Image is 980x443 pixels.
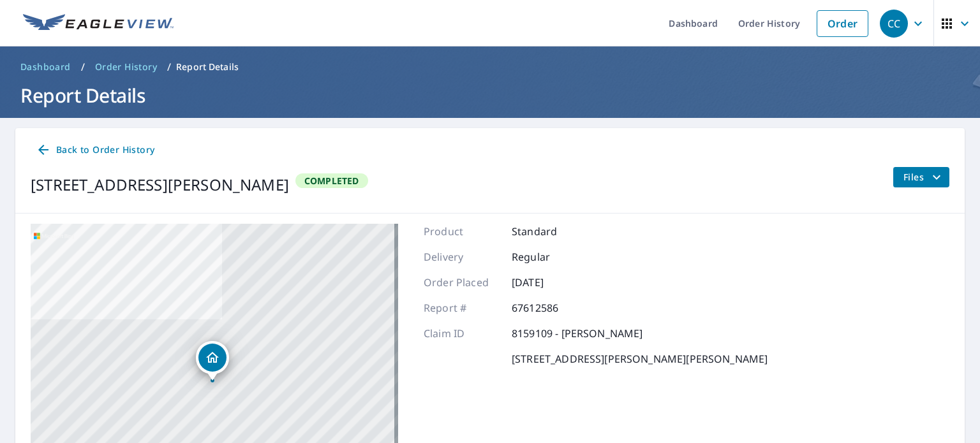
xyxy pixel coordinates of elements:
[903,170,944,185] span: Files
[424,275,500,290] p: Order Placed
[20,61,71,73] span: Dashboard
[817,10,868,37] a: Order
[424,249,500,265] p: Delivery
[90,57,162,77] a: Order History
[512,326,642,341] p: 8159109 - [PERSON_NAME]
[424,326,500,341] p: Claim ID
[424,224,500,239] p: Product
[95,61,157,73] span: Order History
[512,351,768,367] p: [STREET_ADDRESS][PERSON_NAME][PERSON_NAME]
[23,14,174,33] img: EV Logo
[15,57,965,77] nav: breadcrumb
[15,57,76,77] a: Dashboard
[512,249,588,265] p: Regular
[31,138,160,162] a: Back to Order History
[15,82,965,108] h1: Report Details
[196,341,229,381] div: Dropped pin, building 1, Residential property, 527 S Larry Cir Brandon, FL 33511
[512,275,588,290] p: [DATE]
[167,59,171,75] li: /
[81,59,85,75] li: /
[176,61,239,73] p: Report Details
[512,224,588,239] p: Standard
[31,173,289,196] div: [STREET_ADDRESS][PERSON_NAME]
[893,167,949,187] button: filesDropdownBtn-67612586
[880,10,908,38] div: CC
[297,175,367,187] span: Completed
[424,300,500,316] p: Report #
[512,300,588,316] p: 67612586
[36,142,154,158] span: Back to Order History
